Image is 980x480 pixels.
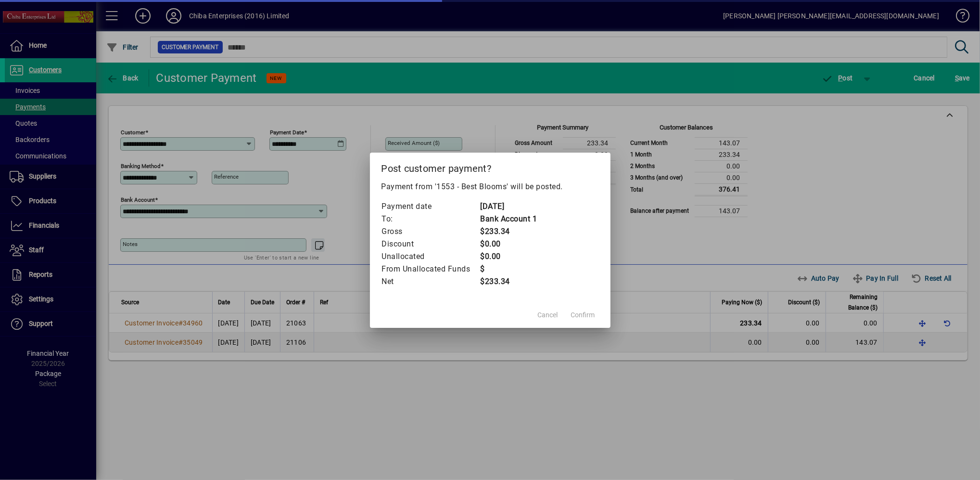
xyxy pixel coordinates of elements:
td: Unallocated [382,250,480,263]
td: Bank Account 1 [480,213,537,225]
td: $233.34 [480,225,537,238]
td: Payment date [382,200,480,213]
td: $233.34 [480,275,537,288]
td: Discount [382,238,480,250]
td: From Unallocated Funds [382,263,480,275]
td: $0.00 [480,238,537,250]
p: Payment from '1553 - Best Blooms' will be posted. [382,181,599,193]
td: $0.00 [480,250,537,263]
td: To: [382,213,480,225]
td: Net [382,275,480,288]
td: [DATE] [480,200,537,213]
td: Gross [382,225,480,238]
h2: Post customer payment? [370,153,611,181]
td: $ [480,263,537,275]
